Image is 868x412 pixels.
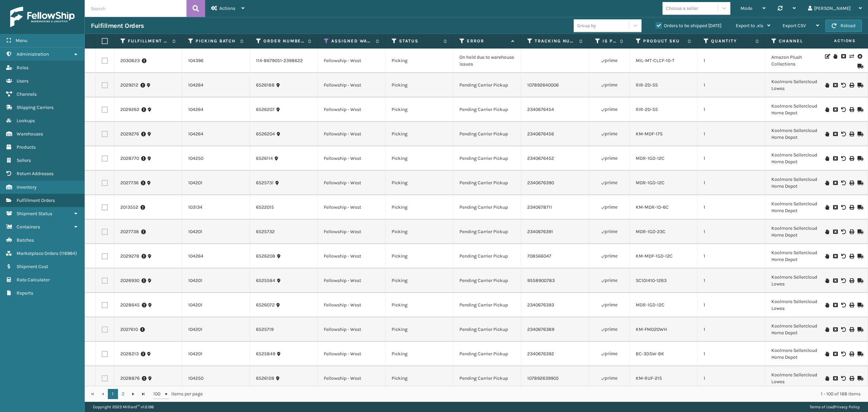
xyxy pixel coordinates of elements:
[636,351,664,357] a: BC-3DSW-BK
[386,317,453,342] td: Picking
[849,83,853,88] i: Print BOL
[765,244,833,268] td: Koolmore Sellercloud Home Depot
[453,171,521,195] td: Pending Carrier Pickup
[196,38,237,44] label: Picking Batch
[765,366,833,391] td: Koolmore Sellercloud Lowes
[182,244,250,268] td: 104264
[153,391,163,397] span: 100
[17,224,40,230] span: Containers
[765,293,833,317] td: Koolmore Sellercloud Lowes
[849,229,853,234] i: Print BOL
[825,156,829,161] i: On Hold
[841,181,845,185] i: Void BOL
[841,54,845,59] i: Cancel Fulfillment Order
[118,389,128,399] a: 2
[697,244,765,268] td: 1
[17,118,35,124] span: Lookups
[636,131,663,137] a: KM-MDF-17S
[833,327,837,332] i: Cancel Fulfillment Order
[521,220,589,244] td: 2340676391
[453,244,521,268] td: Pending Carrier Pickup
[833,278,837,283] i: Cancel Fulfillment Order
[17,91,37,97] span: Channels
[825,83,829,88] i: On Hold
[697,49,765,73] td: 1
[256,253,275,260] a: 6526208
[386,195,453,220] td: Picking
[17,78,28,84] span: Users
[386,122,453,146] td: Picking
[256,204,274,211] a: 6522015
[825,181,829,185] i: On Hold
[17,184,37,190] span: Inventory
[318,293,386,317] td: Fellowship - West
[453,317,521,342] td: Pending Carrier Pickup
[841,229,845,234] i: Void BOL
[521,268,589,293] td: 9558900783
[453,293,521,317] td: Pending Carrier Pickup
[318,171,386,195] td: Fellowship - West
[120,106,139,113] a: 2029262
[318,268,386,293] td: Fellowship - West
[765,195,833,220] td: Koolmore Sellercloud Home Depot
[643,38,684,44] label: Product SKU
[91,22,144,30] h3: Fulfillment Orders
[256,351,275,357] a: 6525849
[857,132,862,136] i: Mark as Shipped
[857,327,862,332] i: Mark as Shipped
[535,38,576,44] label: Tracking Number
[765,220,833,244] td: Koolmore Sellercloud Home Depot
[841,327,845,332] i: Void BOL
[331,38,372,44] label: Assigned Warehouse
[256,106,275,113] a: 6526207
[825,107,829,112] i: On Hold
[636,58,674,63] a: MIL-MT-CLCF-10-T
[453,195,521,220] td: Pending Carrier Pickup
[453,97,521,122] td: Pending Carrier Pickup
[141,391,146,397] span: Go to the last page
[833,181,837,185] i: Cancel Fulfillment Order
[849,303,853,307] i: Print BOL
[17,264,48,269] span: Shipment Cost
[182,268,250,293] td: 104201
[120,326,138,333] a: 2027610
[318,122,386,146] td: Fellowship - West
[17,157,31,163] span: Sellers
[697,366,765,391] td: 1
[16,38,27,43] span: Menu
[17,237,34,243] span: Batches
[453,49,521,73] td: On hold due to warehouse issues
[636,204,669,210] a: KM-MDR-1D-6C
[577,22,596,29] div: Group by
[318,49,386,73] td: Fellowship - West
[386,366,453,391] td: Picking
[833,107,837,112] i: Cancel Fulfillment Order
[833,54,837,59] i: On Hold
[841,205,845,210] i: Void BOL
[182,293,250,317] td: 104201
[849,278,853,283] i: Print BOL
[833,156,837,161] i: Cancel Fulfillment Order
[467,38,508,44] label: Error
[833,132,837,136] i: Cancel Fulfillment Order
[120,375,140,382] a: 2028876
[849,327,853,332] i: Print BOL
[263,38,304,44] label: Order Number
[120,228,139,235] a: 2027738
[182,171,250,195] td: 104201
[17,250,58,256] span: Marketplace Orders
[825,352,829,356] i: On Hold
[128,38,169,44] label: Fulfillment Order Id
[833,229,837,234] i: Cancel Fulfillment Order
[521,171,589,195] td: 2340676390
[833,303,837,307] i: Cancel Fulfillment Order
[17,65,28,71] span: Roles
[857,181,862,185] i: Mark as Shipped
[453,220,521,244] td: Pending Carrier Pickup
[825,327,829,332] i: On Hold
[182,195,250,220] td: 103134
[765,49,833,73] td: Amazon Plush Collections
[857,278,862,283] i: Mark as Shipped
[521,317,589,342] td: 2340676389
[697,220,765,244] td: 1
